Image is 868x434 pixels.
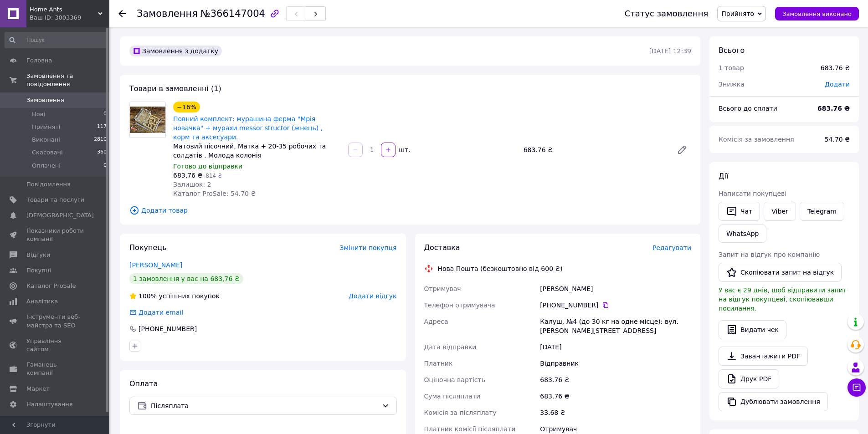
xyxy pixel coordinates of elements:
span: Комісія за післяплату [424,409,497,416]
span: 1 товар [719,64,744,71]
div: 33.68 ₴ [538,404,693,421]
img: Повний комплект: мурашина ферма "Мрія новачка" + мурахи messor structor (жнець) , корм та аксесуари. [130,107,165,133]
span: 2810 [94,136,107,144]
div: Відправник [538,355,693,372]
b: 683.76 ₴ [817,105,850,112]
span: Дії [719,172,728,180]
div: Повернутися назад [118,9,126,18]
div: [PHONE_NUMBER] [138,324,198,333]
span: 0 [103,162,107,170]
button: Скопіювати запит на відгук [719,263,842,282]
span: Прийнято [721,10,754,17]
input: Пошук [5,32,108,48]
div: 683.76 ₴ [538,388,693,404]
span: Післяплата [151,401,378,411]
div: [PHONE_NUMBER] [540,301,691,310]
span: Знижка [719,81,745,88]
span: Оціночна вартість [424,376,485,383]
span: 683,76 ₴ [173,172,202,179]
span: Повідомлення [26,180,71,189]
span: Додати товар [129,205,691,215]
div: успішних покупок [129,291,220,301]
a: Повний комплект: мурашина ферма "Мрія новачка" + мурахи messor structor (жнець) , корм та аксесуари. [173,115,323,141]
a: Telegram [800,202,844,221]
span: Редагувати [652,244,691,251]
span: Каталог ProSale [26,282,76,290]
span: Замовлення та повідомлення [26,72,109,88]
span: 0 [103,110,107,118]
span: Платник комісії післяплати [424,425,516,433]
div: 1 замовлення у вас на 683,76 ₴ [129,273,243,284]
span: 100% [139,292,157,300]
button: Видати чек [719,320,786,339]
span: Аналітика [26,297,58,306]
time: [DATE] 12:39 [649,47,691,55]
span: [DEMOGRAPHIC_DATA] [26,211,94,220]
span: Комісія за замовлення [719,136,794,143]
span: Скасовані [32,148,63,157]
span: Показники роботи компанії [26,227,84,243]
div: шт. [396,145,411,154]
div: 683.76 ₴ [538,372,693,388]
div: Матовий пісочний, Матка + 20-35 робочих та солдатів . Молода колонія [173,142,341,160]
span: Сума післяплати [424,393,481,400]
span: 117 [97,123,107,131]
span: Дата відправки [424,343,477,351]
a: Viber [764,202,796,221]
span: 54.70 ₴ [825,136,850,143]
span: Маркет [26,385,50,393]
span: У вас є 29 днів, щоб відправити запит на відгук покупцеві, скопіювавши посилання. [719,286,847,312]
span: Оплачені [32,162,61,170]
span: Отримувач [424,285,461,292]
span: Запит на відгук про компанію [719,251,820,258]
div: Додати email [128,308,184,317]
span: Готово до відправки [173,163,242,170]
div: Нова Пошта (безкоштовно від 600 ₴) [436,264,565,273]
span: 814 ₴ [205,173,222,179]
span: Виконані [32,136,60,144]
a: Друк PDF [719,369,779,388]
span: Платник [424,360,453,367]
span: Налаштування [26,400,73,408]
span: Прийняті [32,123,60,131]
button: Замовлення виконано [775,7,859,20]
span: Оплата [129,379,158,388]
span: Покупці [26,266,51,275]
div: Додати email [138,308,184,317]
span: Відгуки [26,251,50,259]
span: №366147004 [200,8,265,19]
span: Замовлення виконано [782,10,852,17]
div: Ваш ID: 3003369 [30,14,109,22]
span: Доставка [424,243,460,252]
div: Замовлення з додатку [129,46,222,56]
span: Головна [26,56,52,65]
span: Додати [825,81,850,88]
span: Всього [719,46,745,55]
div: Статус замовлення [625,9,709,18]
div: −16% [173,102,200,112]
span: Home Ants [30,5,98,14]
span: Замовлення [26,96,64,104]
span: 360 [97,148,107,157]
button: Дублювати замовлення [719,392,828,411]
span: Адреса [424,318,448,325]
span: Додати відгук [349,292,396,300]
span: Змінити покупця [340,244,397,251]
span: Всього до сплати [719,105,777,112]
span: Написати покупцеві [719,190,786,197]
a: [PERSON_NAME] [129,261,182,269]
span: Управління сайтом [26,337,84,353]
button: Чат з покупцем [847,378,866,397]
span: Товари в замовленні (1) [129,84,221,93]
div: 683.76 ₴ [821,63,850,72]
button: Чат [719,202,760,221]
div: [DATE] [538,339,693,355]
a: WhatsApp [719,225,766,243]
span: Товари та послуги [26,196,84,204]
span: Замовлення [137,8,198,19]
span: Каталог ProSale: 54.70 ₴ [173,190,256,197]
span: Телефон отримувача [424,301,495,309]
a: Редагувати [673,141,691,159]
span: Залишок: 2 [173,181,211,188]
div: [PERSON_NAME] [538,281,693,297]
